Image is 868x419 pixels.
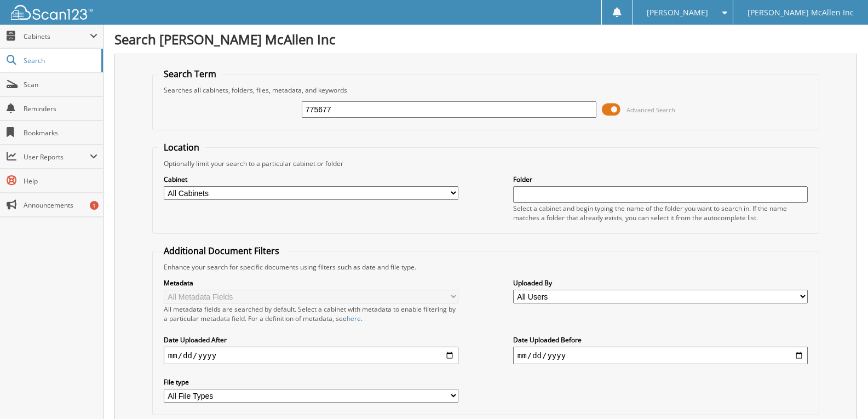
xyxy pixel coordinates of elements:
[164,347,458,364] input: start
[164,305,458,323] div: All metadata fields are searched by default. Select a cabinet with metadata to enable filtering b...
[24,176,97,186] span: Help
[114,30,857,48] h1: Search [PERSON_NAME] McAllen Inc
[158,159,813,168] div: Optionally limit your search to a particular cabinet or folder
[24,152,90,162] span: User Reports
[24,200,97,210] span: Announcements
[164,278,458,288] label: Metadata
[513,175,808,184] label: Folder
[158,245,285,257] legend: Additional Document Filters
[11,5,93,20] img: scan123-logo-white.svg
[626,106,675,114] span: Advanced Search
[513,347,808,364] input: end
[158,68,222,80] legend: Search Term
[24,104,97,113] span: Reminders
[164,377,458,387] label: File type
[24,56,96,65] span: Search
[164,175,458,184] label: Cabinet
[164,335,458,345] label: Date Uploaded After
[513,278,808,288] label: Uploaded By
[748,9,854,16] span: [PERSON_NAME] McAllen Inc
[813,366,868,419] iframe: Chat Widget
[513,335,808,345] label: Date Uploaded Before
[158,262,813,272] div: Enhance your search for specific documents using filters such as date and file type.
[158,85,813,95] div: Searches all cabinets, folders, files, metadata, and keywords
[347,314,361,323] a: here
[24,128,97,137] span: Bookmarks
[513,204,808,222] div: Select a cabinet and begin typing the name of the folder you want to search in. If the name match...
[24,32,90,41] span: Cabinets
[90,201,99,210] div: 1
[158,141,205,153] legend: Location
[24,80,97,89] span: Scan
[647,9,708,16] span: [PERSON_NAME]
